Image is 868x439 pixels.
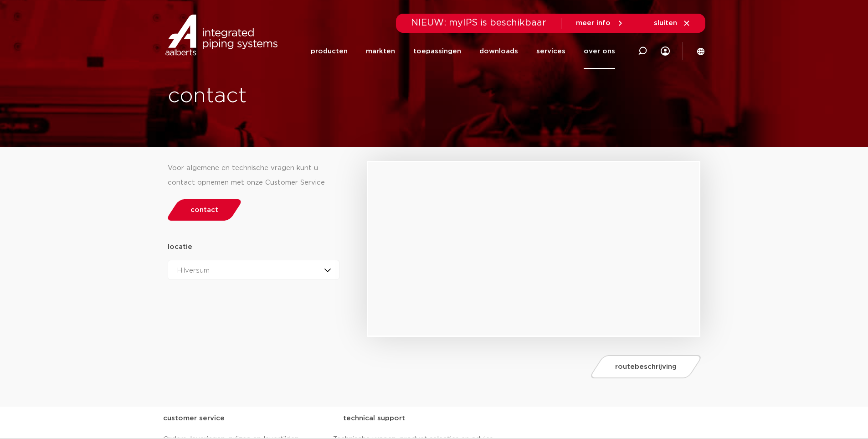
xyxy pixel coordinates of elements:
a: services [536,34,565,69]
a: toepassingen [413,34,461,69]
strong: locatie [168,243,192,250]
h1: contact [168,82,467,111]
div: Voor algemene en technische vragen kunt u contact opnemen met onze Customer Service [168,161,340,190]
a: routebeschrijving [589,355,704,378]
a: producten [311,34,348,69]
a: over ons [584,34,615,69]
span: routebeschrijving [615,363,677,370]
nav: Menu [311,34,615,69]
span: meer info [576,20,611,26]
strong: customer service technical support [163,415,405,422]
span: Hilversum [177,267,210,274]
span: sluiten [654,20,677,26]
span: NIEUW: myIPS is beschikbaar [411,18,546,27]
a: markten [366,34,395,69]
span: contact [190,207,218,213]
a: contact [165,199,243,221]
a: downloads [479,34,518,69]
a: meer info [576,19,624,27]
a: sluiten [654,19,691,27]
